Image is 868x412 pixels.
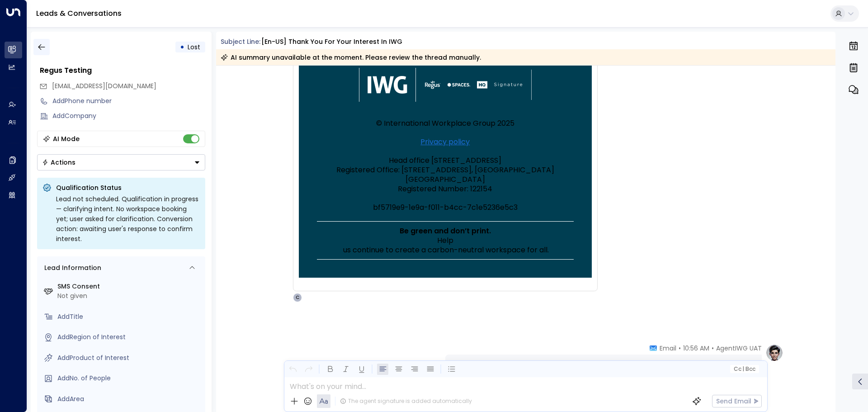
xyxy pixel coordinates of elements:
div: Regus Testing [40,65,205,76]
a: Leads & Conversations [36,8,122,19]
img: profile-logo.png [765,344,783,362]
div: Button group with a nested menu [37,154,205,170]
span: AgentIWG UAT [716,344,762,353]
span: Lost [188,43,200,52]
p: © International Workplace Group 2025 [317,118,574,128]
span: | [742,366,744,372]
p: bf5719e9-1e9a-f011-b4cc-7c1e5236e5c3 [317,203,574,212]
span: Cc Bcc [733,366,755,372]
span: 10:56 AM [683,344,709,353]
img: Group of logos including IWG, Regus, Spaces, HQ, Signature [354,63,536,106]
p: Registered Office: [STREET_ADDRESS], [GEOGRAPHIC_DATA] [GEOGRAPHIC_DATA] [317,165,574,184]
span: • [712,344,714,353]
div: Lead Information [41,263,101,273]
div: Not given [57,291,202,301]
p: Help us continue to create a carbon-neutral workspace for all. [317,236,574,255]
label: SMS Consent [57,282,202,291]
div: The agent signature is added automatically [340,397,472,405]
div: AddRegion of Interest [57,332,202,342]
div: C [293,293,302,302]
div: AI Mode [53,134,80,143]
button: Redo [303,364,314,375]
p: Head office [STREET_ADDRESS] [317,156,574,165]
div: AddProduct of Interest [57,353,202,363]
p: Qualification Status [56,183,200,192]
button: Undo [287,364,298,375]
span: [EMAIL_ADDRESS][DOMAIN_NAME] [52,81,156,90]
div: AddPhone number [52,96,205,106]
span: • [679,344,681,353]
button: Cc|Bcc [730,365,759,374]
button: Actions [37,154,205,170]
p: Registered Number: 122154 [317,184,574,194]
strong: Be green and don’t print. [400,226,491,236]
div: Actions [42,158,75,166]
div: [en-US] Thank you for your interest in IWG [261,37,402,47]
div: AI summary unavailable at the moment. Please review the thread manually. [221,53,481,62]
a: Privacy policy [420,137,470,147]
div: Lead not scheduled. Qualification in progress — clarifying intent. No workspace booking yet; user... [56,194,200,244]
span: Subject Line: [221,37,260,46]
div: • [180,39,184,55]
div: AddTitle [57,312,202,322]
div: AddArea [57,394,202,404]
div: AddCompany [52,111,205,121]
span: Email [660,344,676,353]
span: regus.testing@yahoo.com [52,81,156,91]
div: AddNo. of People [57,374,202,383]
